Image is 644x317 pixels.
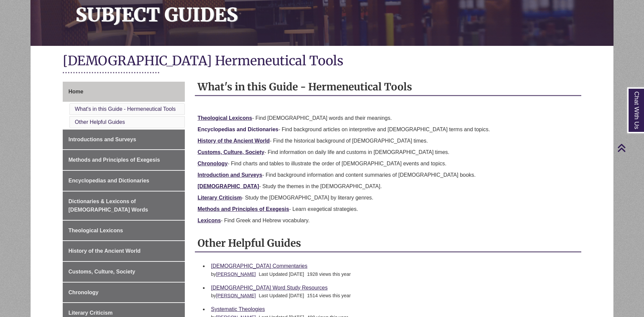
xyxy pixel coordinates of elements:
[63,130,185,150] a: Introductions and Surveys
[63,262,185,282] a: Customs, Culture, Society
[75,106,176,112] a: What's in this Guide - Hermeneutical Tools
[198,148,579,156] p: - Find information on daily life and customs in [DEMOGRAPHIC_DATA] times.
[198,194,579,202] p: - Study the [DEMOGRAPHIC_DATA] by literary genres.
[198,172,262,178] a: Introduction and Surveys
[63,221,185,241] a: Theological Lexicons
[68,290,99,295] span: Chronology
[198,138,270,144] a: History of the Ancient World
[198,137,579,145] p: - Find the historical background of [DEMOGRAPHIC_DATA] times.
[198,126,579,134] p: - Find background articles on interpretive and [DEMOGRAPHIC_DATA] terms and topics.
[198,160,579,168] p: - Find charts and tables to illustrate the order of [DEMOGRAPHIC_DATA] events and topics.
[63,241,185,261] a: History of the Ancient World
[211,271,257,277] span: by
[259,293,304,298] span: Last Updated [DATE]
[198,182,579,190] p: - Study the themes in the [DEMOGRAPHIC_DATA].
[195,235,581,252] h2: Other Helpful Guides
[195,78,581,96] h2: What's in this Guide - Hermeneutical Tools
[63,191,185,220] a: Dictionaries & Lexicons of [DEMOGRAPHIC_DATA] Words
[68,137,136,142] span: Introductions and Surveys
[63,171,185,191] a: Encyclopedias and Dictionaries
[198,195,242,201] a: Literary Criticism
[211,293,257,298] span: by
[198,127,278,132] a: Encyclopedias and Dictionaries
[68,248,141,254] span: History of the Ancient World
[307,293,351,298] span: 1514 views this year
[68,199,148,213] span: Dictionaries & Lexicons of [DEMOGRAPHIC_DATA] Words
[63,150,185,170] a: Methods and Principles of Exegesis
[68,89,83,94] span: Home
[198,114,579,122] p: - Find [DEMOGRAPHIC_DATA] words and their meanings.
[259,271,304,277] span: Last Updated [DATE]
[198,171,579,179] p: - Find background information and content summaries of [DEMOGRAPHIC_DATA] books.
[216,271,256,277] a: [PERSON_NAME]
[68,178,149,183] span: Encyclopedias and Dictionaries
[198,115,252,121] a: Theological Lexicons
[198,161,228,166] a: Chronology
[68,228,123,233] span: Theological Lexicons
[63,53,581,70] h1: [DEMOGRAPHIC_DATA] Hermeneutical Tools
[75,119,125,125] a: Other Helpful Guides
[211,306,265,312] a: Systematic Theologies
[198,218,221,223] a: Lexicons
[198,183,259,189] a: [DEMOGRAPHIC_DATA]
[211,285,328,291] a: [DEMOGRAPHIC_DATA] Word Study Resources
[198,205,579,213] p: - Learn exegetical strategies.
[68,310,113,316] span: Literary Criticism
[68,269,135,274] span: Customs, Culture, Society
[63,283,185,303] a: Chronology
[307,271,351,277] span: 1928 views this year
[198,206,289,212] a: Methods and Principles of Exegesis
[198,217,579,225] p: - Find Greek and Hebrew vocabulary.
[63,82,185,102] a: Home
[68,157,160,163] span: Methods and Principles of Exegesis
[211,263,307,269] a: [DEMOGRAPHIC_DATA] Commentaries
[216,293,256,298] a: [PERSON_NAME]
[617,143,642,152] a: Back to Top
[198,149,264,155] a: Customs, Culture, Society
